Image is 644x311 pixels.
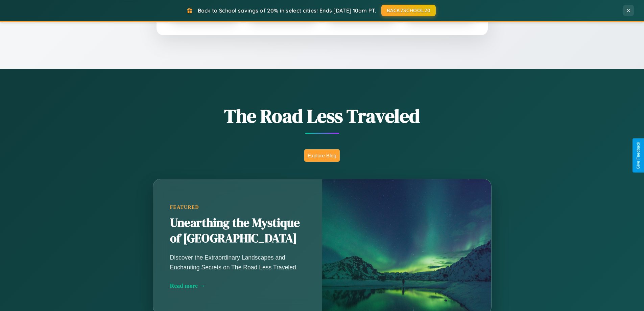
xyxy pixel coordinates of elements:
[198,7,376,14] span: Back to School savings of 20% in select cities! Ends [DATE] 10am PT.
[304,149,340,162] button: Explore Blog
[170,215,305,246] h2: Unearthing the Mystique of [GEOGRAPHIC_DATA]
[170,282,305,289] div: Read more →
[170,204,305,210] div: Featured
[381,5,436,16] button: BACK2SCHOOL20
[170,253,305,272] p: Discover the Extraordinary Landscapes and Enchanting Secrets on The Road Less Traveled.
[119,103,525,129] h1: The Road Less Traveled
[636,142,641,169] div: Give Feedback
